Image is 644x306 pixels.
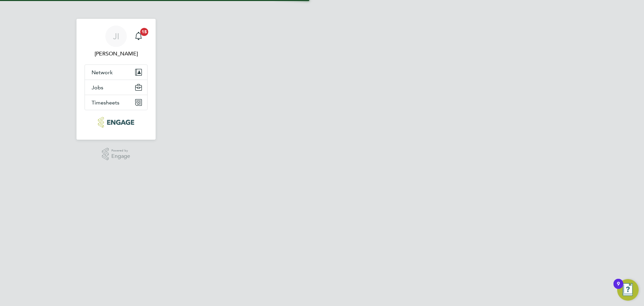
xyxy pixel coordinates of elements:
span: Powered by [111,148,130,154]
button: Network [85,65,147,80]
div: 9 [617,284,620,293]
span: 15 [140,28,148,36]
nav: Main navigation [76,19,156,140]
span: Engage [111,154,130,159]
a: Powered byEngage [102,148,130,161]
span: Network [92,69,113,76]
a: Go to home page [85,117,148,128]
button: Jobs [85,80,147,95]
a: 15 [132,26,145,47]
a: JI[PERSON_NAME] [85,26,148,58]
button: Timesheets [85,95,147,110]
img: legacie-logo-retina.png [98,117,134,128]
button: Open Resource Center, 9 new notifications [617,279,639,301]
span: Jobs [92,84,103,91]
span: Jack Isherwood [85,50,148,58]
span: Timesheets [92,99,119,106]
span: JI [113,32,119,41]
